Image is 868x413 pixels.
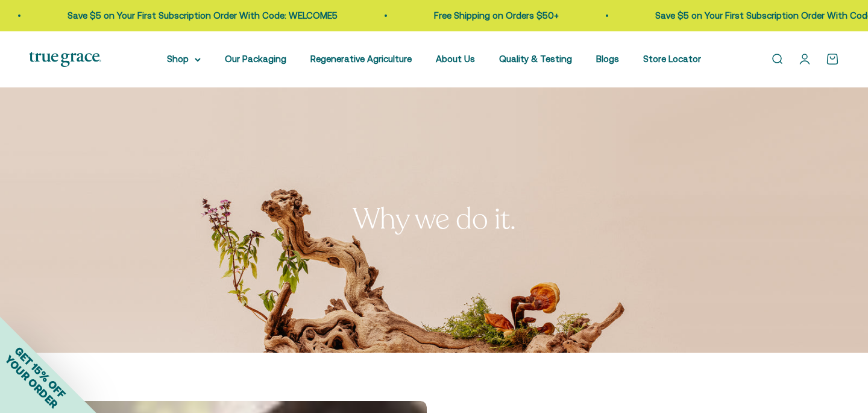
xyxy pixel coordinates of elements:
[499,54,572,64] a: Quality & Testing
[12,344,68,400] span: GET 15% OFF
[643,54,701,64] a: Store Locator
[353,200,516,239] split-lines: Why we do it.
[63,8,333,23] p: Save $5 on Your First Subscription Order With Code: WELCOME5
[436,54,475,64] a: About Us
[430,10,555,20] a: Free Shipping on Orders $50+
[310,54,412,64] a: Regenerative Agriculture
[2,353,60,411] span: YOUR ORDER
[167,52,201,66] summary: Shop
[225,54,286,64] a: Our Packaging
[596,54,619,64] a: Blogs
